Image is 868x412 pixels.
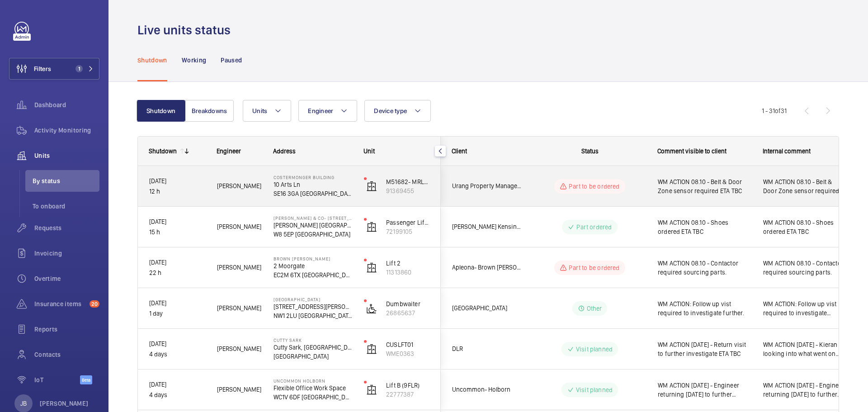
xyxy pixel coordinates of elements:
span: Dashboard [34,100,99,109]
div: Shutdown [149,147,177,155]
p: Cutty Sark [274,337,352,343]
span: Requests [34,223,99,232]
button: Units [243,100,291,122]
p: [GEOGRAPHIC_DATA] [274,352,352,361]
img: elevator.svg [366,344,377,355]
p: Visit planned [576,385,613,394]
div: Unit [363,147,430,155]
span: 20 [90,300,99,308]
span: Overtime [34,274,99,283]
p: Cutty Sark, [GEOGRAPHIC_DATA] [274,343,352,352]
span: WM ACTION [DATE] - Return visit to further investigate ETA TBC [658,340,751,358]
span: Uncommon- Holborn [452,384,522,395]
p: 1 day [149,308,205,319]
span: By status [33,176,99,185]
p: Lift 2 [386,259,429,268]
span: WM ACTION: Follow up vist required to investigate further. [763,299,846,317]
p: Other [587,304,602,313]
p: Passenger Lift 2 [386,218,429,227]
p: SE16 3GA [GEOGRAPHIC_DATA] [274,189,352,198]
span: Reports [34,325,99,334]
span: Activity Monitoring [34,126,99,135]
p: JB [20,399,27,408]
p: Part ordered [576,223,612,232]
span: Insurance items [34,299,86,308]
p: Uncommon Holborn [274,378,352,384]
p: 11313860 [386,268,429,277]
p: 4 days [149,390,205,400]
span: To onboard [33,202,99,211]
button: Shutdown [137,100,185,122]
span: Units [252,107,267,114]
span: WM ACTION 08.10 - Contactor required sourcing parts. [763,259,846,277]
img: elevator.svg [366,181,377,192]
span: [PERSON_NAME] [217,181,262,191]
p: [PERSON_NAME] [40,399,89,408]
p: Paused [221,56,242,65]
p: 15 h [149,227,205,237]
button: Breakdowns [185,100,234,122]
span: [PERSON_NAME] [217,262,262,273]
span: WM ACTION 08.10 - Belt & Door Zone sensor required ETA TBC [658,177,751,195]
p: [PERSON_NAME] [GEOGRAPHIC_DATA] [274,221,352,230]
p: [DATE] [149,298,205,308]
span: Beta [80,375,92,384]
img: elevator.svg [366,222,377,232]
span: Filters [34,64,51,73]
span: [PERSON_NAME] Kensington Limited- [STREET_ADDRESS] [452,222,522,232]
p: NW1 2LU [GEOGRAPHIC_DATA] [274,311,352,320]
img: elevator.svg [366,262,377,273]
p: Costermonger Building [274,175,352,180]
span: WM ACTION 08.10 - Shoes ordered ETA TBC [658,218,751,236]
span: Status [581,147,599,155]
p: EC2M 6TX [GEOGRAPHIC_DATA] [274,270,352,279]
p: [GEOGRAPHIC_DATA] [274,297,352,302]
p: 10 Arts Ln [274,180,352,189]
button: Engineer [298,100,357,122]
span: [GEOGRAPHIC_DATA] [452,303,522,313]
span: WM ACTION 08.10 - Belt & Door Zone sensor required ETA TBC [763,177,846,195]
img: elevator.svg [366,384,377,395]
span: WM ACTION: Follow up vist required to investigate further. [658,299,751,317]
p: WME0363 [386,349,429,358]
span: Apleona- Brown [PERSON_NAME] [452,262,522,273]
span: IoT [34,375,80,384]
p: W8 5EP [GEOGRAPHIC_DATA] [274,230,352,239]
span: [PERSON_NAME] [217,344,262,354]
p: [DATE] [149,257,205,268]
p: Working [182,56,206,65]
p: Lift B (9FLR) [386,381,429,390]
p: 4 days [149,349,205,360]
p: Dumbwaiter [386,299,429,308]
span: Client [452,147,467,155]
span: DLR [452,344,522,354]
p: Part to be ordered [569,263,619,272]
span: WM ACTION [DATE] - Engineer returning [DATE] to further investigate. [658,381,751,399]
span: Engineer [308,107,333,114]
p: 2 Moorgate [274,261,352,270]
span: Internal comment [763,147,811,155]
p: [DATE] [149,217,205,227]
span: of [775,107,781,114]
p: Shutdown [137,56,167,65]
p: 22 h [149,268,205,278]
p: 91369455 [386,186,429,195]
h1: Live units status [137,22,236,38]
p: 12 h [149,186,205,197]
p: M51682- MRL Passenger Lift Flats 1-2 [386,177,429,186]
span: Units [34,151,99,160]
span: WM ACTION [DATE] - Kieran is looking into what went on there as it was 1st attended by the projec... [763,340,846,358]
p: 26865637 [386,308,429,317]
span: Engineer [217,147,241,155]
button: Filters1 [9,58,99,80]
p: [DATE] [149,176,205,186]
p: [DATE] [149,379,205,390]
p: Brown [PERSON_NAME] [274,256,352,261]
p: Part to be ordered [569,182,619,191]
p: [PERSON_NAME] & Co- [STREET_ADDRESS] [274,215,352,221]
p: WC1V 6DF [GEOGRAPHIC_DATA] [274,393,352,402]
p: [DATE] [149,339,205,349]
span: [PERSON_NAME] [217,384,262,395]
p: 22777387 [386,390,429,399]
p: Flexible Office Work Space [274,384,352,393]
